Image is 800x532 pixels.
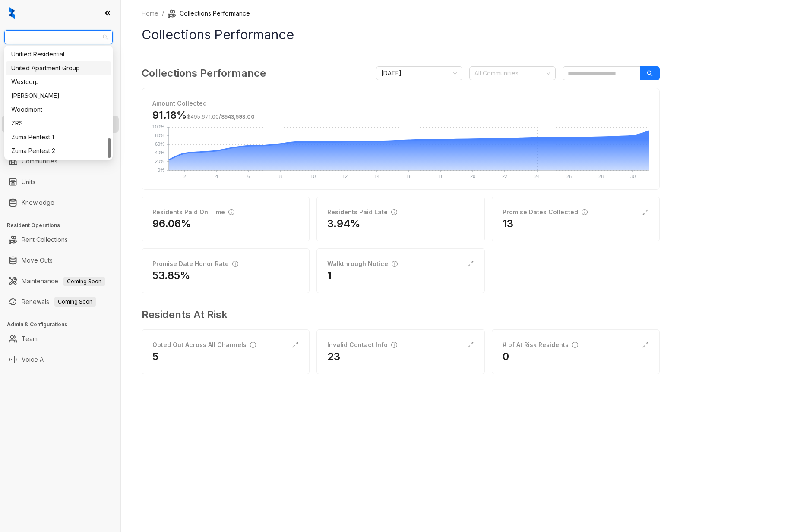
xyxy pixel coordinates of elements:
[152,269,190,282] h2: 53.85%
[391,342,397,348] span: info-circle
[9,7,15,19] img: logo
[7,321,120,329] h3: Admin & Configurations
[155,150,164,155] text: 40%
[391,209,397,215] span: info-circle
[642,341,649,348] span: expand-alt
[342,174,348,179] text: 12
[168,9,250,18] li: Collections Performance
[503,217,513,231] h2: 13
[11,77,106,87] div: Westcorp
[155,159,164,164] text: 20%
[503,340,578,350] div: # of At Risk Residents
[2,194,119,211] li: Knowledge
[2,252,119,269] li: Move Outs
[152,124,164,129] text: 100%
[598,174,604,179] text: 28
[11,105,106,114] div: Woodmont
[503,350,509,363] h2: 0
[187,113,219,120] span: $495,671.00
[162,9,164,18] li: /
[250,342,256,348] span: info-circle
[6,116,111,130] div: ZRS
[54,297,96,307] span: Coming Soon
[6,130,111,144] div: Zuma Pentest 1
[11,132,106,142] div: Zuma Pentest 1
[2,95,119,112] li: Leasing
[152,350,158,363] h2: 5
[327,207,397,217] div: Residents Paid Late
[374,174,379,179] text: 14
[6,75,111,89] div: Westcorp
[566,174,572,179] text: 26
[22,252,53,269] a: Move Outs
[392,261,398,267] span: info-circle
[140,9,160,18] a: Home
[22,194,54,211] a: Knowledge
[2,58,119,75] li: Leads
[152,217,191,231] h2: 96.06%
[2,293,119,310] li: Renewals
[11,91,106,100] div: [PERSON_NAME]
[22,153,57,170] a: Communities
[2,173,119,191] li: Units
[467,341,474,348] span: expand-alt
[327,217,360,231] h2: 3.94%
[155,141,164,147] text: 60%
[6,47,111,61] div: Unified Residential
[9,31,108,44] span: RR Living
[11,63,106,73] div: United Apartment Group
[327,269,332,282] h2: 1
[183,174,186,179] text: 2
[6,89,111,103] div: Winther
[2,330,119,347] li: Team
[642,209,649,216] span: expand-alt
[572,342,578,348] span: info-circle
[11,119,106,128] div: ZRS
[158,167,164,172] text: 0%
[310,174,316,179] text: 10
[228,209,234,215] span: info-circle
[152,259,238,269] div: Promise Date Honor Rate
[630,174,636,179] text: 30
[2,153,119,170] li: Communities
[11,50,106,59] div: Unified Residential
[232,261,238,267] span: info-circle
[155,133,164,138] text: 80%
[221,113,255,120] span: $543,593.00
[11,146,106,156] div: Zuma Pentest 2
[22,351,45,368] a: Voice AI
[6,144,111,158] div: Zuma Pentest 2
[2,116,119,133] li: Collections
[292,341,299,348] span: expand-alt
[247,174,250,179] text: 6
[470,174,475,179] text: 20
[327,350,340,363] h2: 23
[22,330,38,347] a: Team
[63,277,105,286] span: Coming Soon
[152,340,256,350] div: Opted Out Across All Channels
[215,174,218,179] text: 4
[7,222,120,229] h3: Resident Operations
[406,174,411,179] text: 16
[647,70,653,76] span: search
[534,174,540,179] text: 24
[2,272,119,290] li: Maintenance
[467,260,474,267] span: expand-alt
[6,61,111,75] div: United Apartment Group
[502,174,507,179] text: 22
[6,103,111,116] div: Woodmont
[187,113,255,120] span: /
[327,259,398,269] div: Walkthrough Notice
[2,231,119,248] li: Rent Collections
[582,209,588,215] span: info-circle
[503,207,588,217] div: Promise Dates Collected
[2,351,119,368] li: Voice AI
[142,307,653,322] h3: Residents At Risk
[152,207,234,217] div: Residents Paid On Time
[381,67,457,80] span: May 2025
[22,293,96,310] a: RenewalsComing Soon
[22,231,68,248] a: Rent Collections
[142,25,660,44] h1: Collections Performance
[152,100,207,107] strong: Amount Collected
[279,174,282,179] text: 8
